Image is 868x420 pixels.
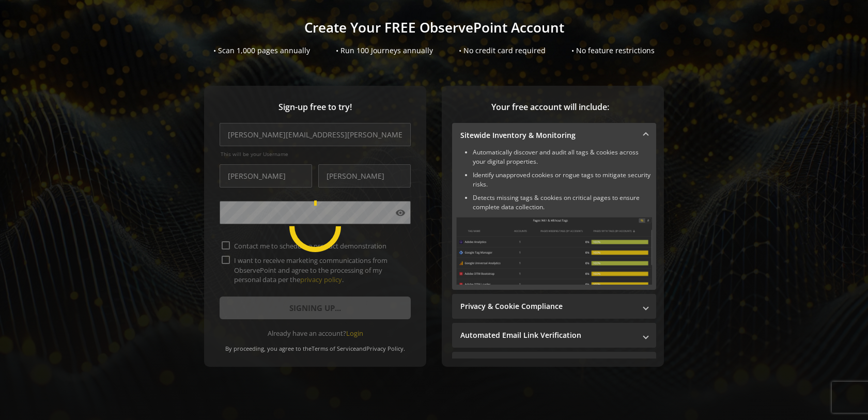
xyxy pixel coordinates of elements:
li: Identify unapproved cookies or rogue tags to mitigate security risks. [473,170,652,189]
li: Automatically discover and audit all tags & cookies across your digital properties. [473,148,652,166]
span: Your free account will include: [452,101,648,113]
mat-panel-title: Sitewide Inventory & Monitoring [460,130,636,141]
div: • No credit card required [459,45,546,56]
mat-expansion-panel-header: Automated Email Link Verification [452,323,656,348]
mat-expansion-panel-header: Sitewide Inventory & Monitoring [452,123,656,148]
div: By proceeding, you agree to the and . [220,338,411,352]
mat-expansion-panel-header: Privacy & Cookie Compliance [452,294,656,319]
div: • Scan 1,000 pages annually [213,45,310,56]
div: • No feature restrictions [571,45,655,56]
img: Sitewide Inventory & Monitoring [456,217,652,285]
li: Detects missing tags & cookies on critical pages to ensure complete data collection. [473,193,652,212]
mat-panel-title: Automated Email Link Verification [460,330,636,340]
mat-expansion-panel-header: Performance Monitoring with Web Vitals [452,352,656,377]
div: Sitewide Inventory & Monitoring [452,148,656,290]
span: Sign-up free to try! [220,101,411,113]
mat-panel-title: Privacy & Cookie Compliance [460,301,636,312]
div: • Run 100 Journeys annually [336,45,433,56]
a: Terms of Service [312,345,356,352]
a: Privacy Policy [366,345,404,352]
